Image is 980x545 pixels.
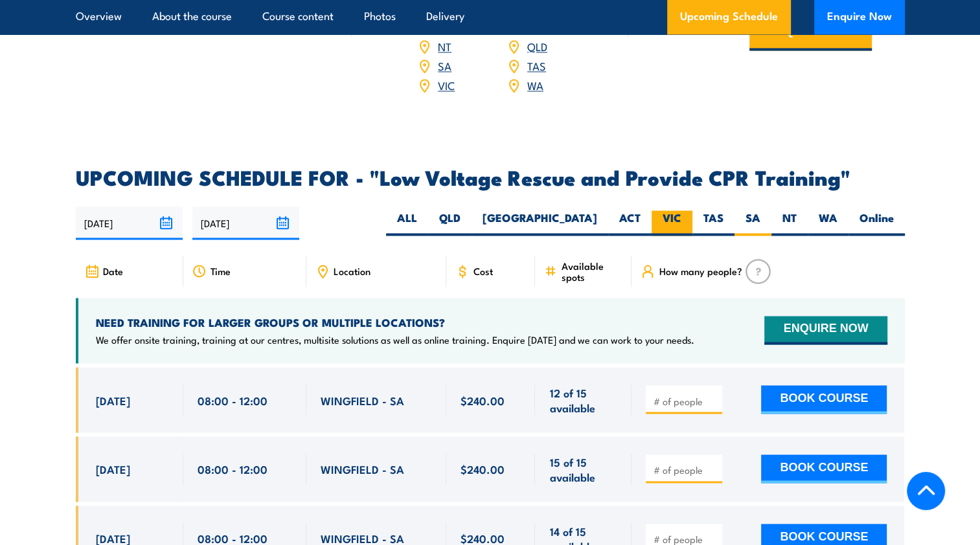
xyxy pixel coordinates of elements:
a: QLD [527,38,547,54]
span: [DATE] [96,392,130,407]
button: BOOK COURSE [761,454,887,483]
span: WINGFIELD - SA [321,530,404,545]
span: Date [103,265,123,276]
a: TAS [527,58,546,73]
label: WA [808,210,849,236]
span: $240.00 [461,530,505,545]
span: Location [334,265,370,276]
input: # of people [653,532,718,545]
span: $240.00 [461,461,505,476]
label: [GEOGRAPHIC_DATA] [472,210,608,236]
p: We offer onsite training, training at our centres, multisite solutions as well as online training... [96,333,694,346]
span: Cost [473,265,493,276]
button: ENQUIRE NOW [764,316,887,344]
span: $240.00 [461,392,505,407]
a: NT [438,38,451,54]
span: 08:00 - 12:00 [198,461,268,476]
span: [DATE] [96,530,130,545]
span: Available spots [561,260,622,282]
a: VIC [438,77,455,93]
span: 08:00 - 12:00 [198,392,268,407]
input: To date [192,206,299,239]
span: 08:00 - 12:00 [198,530,268,545]
label: SA [735,210,771,236]
input: # of people [653,463,718,476]
span: [DATE] [96,461,130,476]
a: WA [527,77,543,93]
input: From date [76,206,183,239]
a: SA [438,58,451,73]
span: WINGFIELD - SA [321,392,404,407]
label: ACT [608,210,652,236]
label: ALL [386,210,428,236]
label: NT [771,210,808,236]
span: 15 of 15 available [549,454,617,484]
span: How many people? [659,265,742,276]
label: QLD [428,210,472,236]
span: WINGFIELD - SA [321,461,404,476]
h2: UPCOMING SCHEDULE FOR - "Low Voltage Rescue and Provide CPR Training" [76,168,905,186]
span: 12 of 15 available [549,384,617,415]
label: VIC [652,210,692,236]
input: # of people [653,394,718,407]
label: Online [849,210,905,236]
h4: NEED TRAINING FOR LARGER GROUPS OR MULTIPLE LOCATIONS? [96,315,694,329]
label: TAS [692,210,735,236]
button: BOOK COURSE [761,385,887,414]
span: Time [211,265,231,276]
